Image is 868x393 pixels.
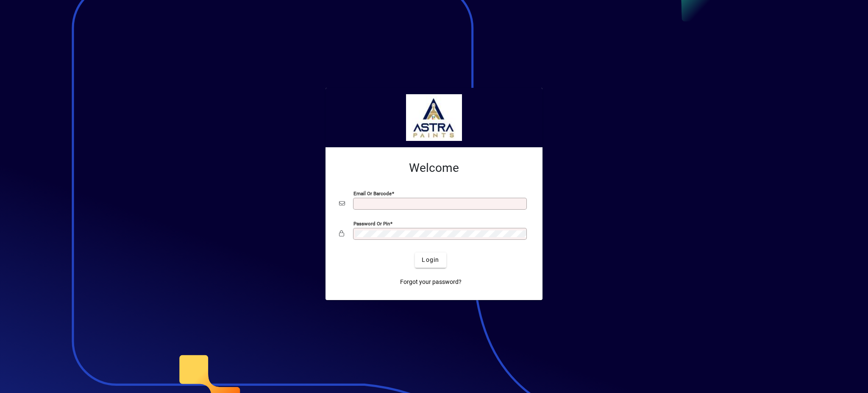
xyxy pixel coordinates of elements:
[353,190,392,196] mat-label: Email or Barcode
[353,220,390,226] mat-label: Password or Pin
[397,275,465,290] a: Forgot your password?
[415,253,446,268] button: Login
[400,278,462,286] span: Forgot your password?
[422,255,439,264] span: Login
[339,161,529,175] h2: Welcome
